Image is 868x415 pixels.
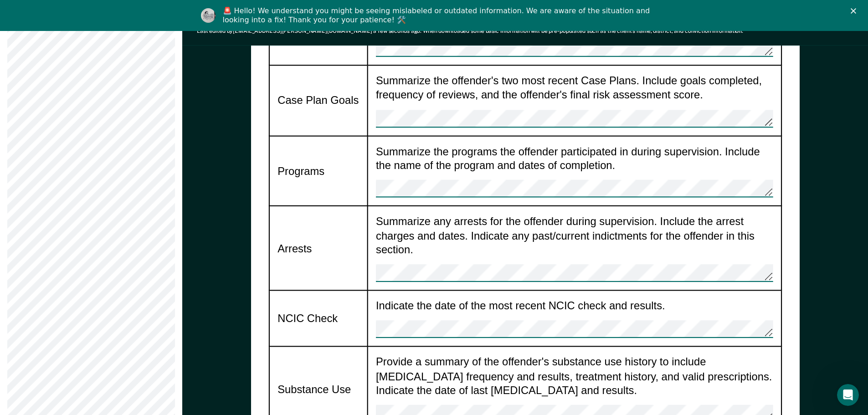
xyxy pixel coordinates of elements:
[269,291,367,347] td: NCIC Check
[376,144,773,198] div: Summarize the programs the offender participated in during supervision. Include the name of the p...
[269,66,367,136] td: Case Plan Goals
[376,299,773,338] div: Indicate the date of the most recent NCIC check and results.
[851,8,860,14] div: Close
[269,136,367,206] td: Programs
[837,384,859,406] iframe: Intercom live chat
[223,6,653,25] div: 🚨 Hello! We understand you might be seeing mislabeled or outdated information. We are aware of th...
[376,74,773,128] div: Summarize the offender's two most recent Case Plans. Include goals completed, frequency of review...
[269,206,367,290] td: Arrests
[376,215,773,282] div: Summarize any arrests for the offender during supervision. Include the arrest charges and dates. ...
[373,28,420,34] span: a few seconds ago
[201,8,216,23] img: Profile image for Kim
